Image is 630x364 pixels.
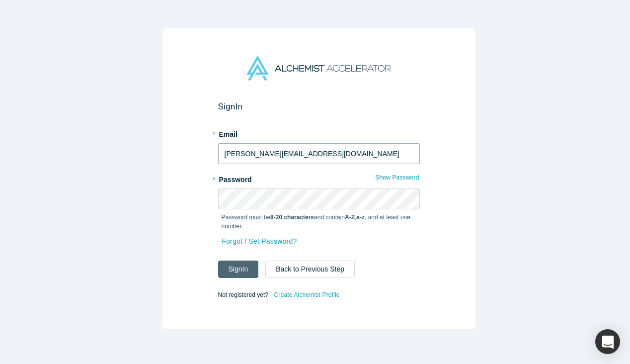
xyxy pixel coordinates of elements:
[218,171,420,185] label: Password
[218,291,268,298] span: Not registered yet?
[222,233,298,250] a: Forgot / Set Password?
[345,214,355,221] strong: A-Z
[218,261,259,278] button: SignIn
[273,288,340,301] a: Create Alchemist Profile
[218,101,420,112] h2: Sign In
[375,171,419,184] button: Show Password
[247,56,390,81] img: Alchemist Accelerator Logo
[265,261,355,278] button: Back to Previous Step
[356,214,365,221] strong: a-z
[218,126,420,140] label: Email
[270,214,314,221] strong: 8-20 characters
[222,213,416,231] p: Password must be and contain , , and at least one number.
